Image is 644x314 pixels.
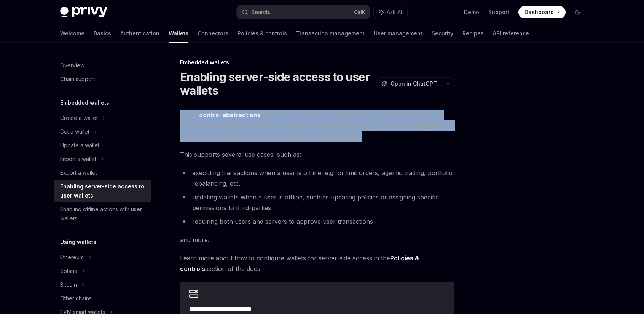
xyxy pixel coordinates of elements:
a: control abstractions [199,111,261,119]
h5: Embedded wallets [60,98,109,107]
span: Open in ChatGPT [391,80,437,88]
button: Ask AI [374,5,407,19]
a: User management [374,24,422,43]
span: Ask AI [387,8,402,16]
span: Privy’s allow you to interact with wallets from your app’s server, even without the user in the l... [180,110,454,142]
li: requiring both users and servers to approve user transactions [180,216,454,227]
a: Support [488,8,509,16]
button: Search...CtrlK [237,5,370,19]
div: Import a wallet [60,155,96,164]
span: Dashboard [524,8,554,16]
span: This supports several use cases, such as: [180,149,454,160]
a: Chain support [54,72,151,86]
div: Enabling server-side access to user wallets [60,182,147,200]
a: Recipes [462,24,484,43]
div: Enabling offline actions with user wallets [60,205,147,223]
a: Other chains [54,292,151,305]
a: Welcome [60,24,84,43]
button: Open in ChatGPT [376,77,442,90]
a: Dashboard [518,6,566,18]
a: Transaction management [296,24,365,43]
div: Export a wallet [60,168,97,177]
div: Embedded wallets [180,59,454,66]
div: Update a wallet [60,141,99,150]
span: Ctrl K [354,9,365,15]
div: Overview [60,61,84,70]
div: Create a wallet [60,113,98,123]
a: Policies & controls [238,24,287,43]
a: Wallets [169,24,188,43]
a: Enabling server-side access to user wallets [54,180,151,202]
a: Overview [54,59,151,72]
div: Solana [60,266,77,276]
a: Update a wallet [54,139,151,152]
div: Other chains [60,294,92,303]
div: Get a wallet [60,127,89,136]
img: dark logo [60,7,107,18]
a: Security [432,24,453,43]
button: Toggle dark mode [572,6,584,18]
h5: Using wallets [60,237,96,247]
a: Export a wallet [54,166,151,180]
div: Ethereum [60,253,84,262]
li: executing transactions when a user is offline, e.g for limit orders, agentic trading, portfolio r... [180,167,454,189]
a: Connectors [198,24,228,43]
h1: Enabling server-side access to user wallets [180,70,373,97]
a: Enabling offline actions with user wallets [54,202,151,225]
a: Authentication [120,24,159,43]
a: API reference [493,24,529,43]
span: Learn more about how to configure wallets for server-side access in the section of the docs. [180,253,454,274]
div: Bitcoin [60,280,77,289]
span: and more. [180,234,454,245]
div: Search... [251,8,273,17]
li: updating wallets when a user is offline, such as updating policies or assigning specific permissi... [180,192,454,213]
a: Demo [464,8,479,16]
a: Basics [94,24,111,43]
div: Chain support [60,75,95,84]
